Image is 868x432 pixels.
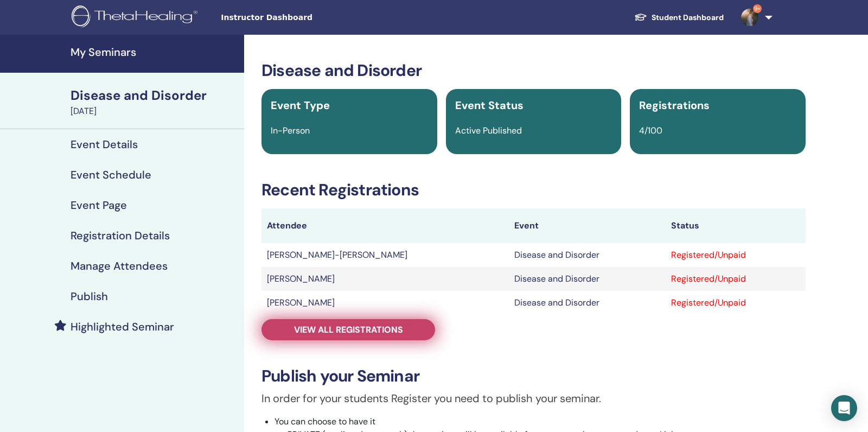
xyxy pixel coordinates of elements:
td: Disease and Disorder [509,291,666,315]
td: Disease and Disorder [509,243,666,267]
h4: My Seminars [71,46,238,59]
h3: Publish your Seminar [261,366,806,386]
td: [PERSON_NAME]-[PERSON_NAME] [261,243,509,267]
span: Active Published [455,125,522,136]
span: Event Type [271,98,330,112]
h3: Recent Registrations [261,180,806,200]
h4: Event Details [71,138,138,151]
div: [DATE] [71,105,238,118]
th: Attendee [261,208,509,243]
a: Disease and Disorder[DATE] [64,86,244,118]
th: Event [509,208,666,243]
div: Disease and Disorder [71,86,238,105]
h4: Event Page [71,199,127,212]
h4: Event Schedule [71,168,151,181]
img: default.jpg [741,9,758,26]
a: Student Dashboard [626,8,732,28]
span: Registrations [639,98,710,112]
span: Event Status [455,98,524,112]
h4: Manage Attendees [71,259,168,272]
th: Status [666,208,806,243]
img: logo.png [72,5,201,30]
div: Registered/Unpaid [671,249,800,262]
span: Instructor Dashboard [221,12,384,23]
span: 4/100 [639,125,662,136]
h4: Publish [71,290,108,303]
img: graduation-cap-white.svg [634,12,647,22]
div: Registered/Unpaid [671,296,800,309]
h4: Highlighted Seminar [71,320,174,333]
span: View all registrations [294,324,403,335]
span: In-Person [271,125,310,136]
div: Open Intercom Messenger [831,395,857,421]
p: In order for your students Register you need to publish your seminar. [261,390,806,406]
div: Registered/Unpaid [671,272,800,285]
td: [PERSON_NAME] [261,291,509,315]
h4: Registration Details [71,229,170,242]
a: View all registrations [261,319,435,340]
span: 9+ [753,4,762,13]
td: [PERSON_NAME] [261,267,509,291]
td: Disease and Disorder [509,267,666,291]
h3: Disease and Disorder [261,61,806,80]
